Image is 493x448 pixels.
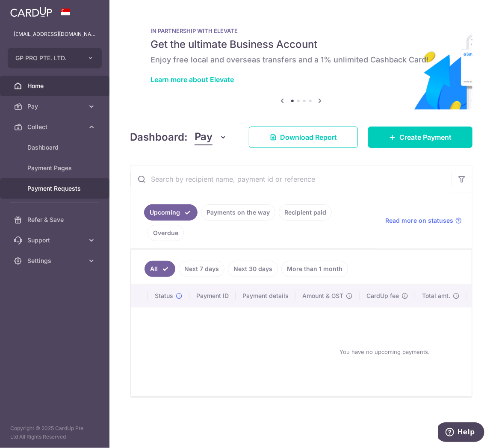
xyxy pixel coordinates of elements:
[27,82,84,90] span: Home
[155,292,173,300] span: Status
[144,204,198,221] a: Upcoming
[145,261,175,277] a: All
[27,184,84,193] span: Payment Requests
[130,165,452,193] input: Search by recipient name, payment id or reference
[281,261,348,277] a: More than 1 month
[27,143,84,152] span: Dashboard
[27,236,84,245] span: Support
[279,204,332,221] a: Recipient paid
[385,216,453,225] span: Read more on statuses
[130,130,188,145] h4: Dashboard:
[195,129,213,145] span: Pay
[280,132,337,142] span: Download Report
[422,292,450,300] span: Total amt.
[201,204,275,221] a: Payments on the way
[385,216,462,225] a: Read more on statuses
[27,123,84,131] span: Collect
[15,54,79,62] span: GP PRO PTE. LTD.
[151,55,452,65] h6: Enjoy free local and overseas transfers and a 1% unlimited Cashback Card!
[368,127,472,148] a: Create Payment
[151,27,452,34] p: IN PARTNERSHIP WITH ELEVATE
[27,215,84,224] span: Refer & Save
[148,225,184,241] a: Overdue
[189,285,236,307] th: Payment ID
[195,129,227,145] button: Pay
[27,256,84,265] span: Settings
[438,422,484,444] iframe: Opens a widget where you can find more information
[302,292,343,300] span: Amount & GST
[27,102,84,111] span: Pay
[10,7,52,17] img: CardUp
[14,30,96,38] p: [EMAIL_ADDRESS][DOMAIN_NAME]
[236,285,295,307] th: Payment details
[228,261,278,277] a: Next 30 days
[399,132,452,142] span: Create Payment
[27,164,84,172] span: Payment Pages
[366,292,399,300] span: CardUp fee
[130,14,472,109] img: Renovation banner
[151,75,234,84] a: Learn more about Elevate
[8,48,102,68] button: GP PRO PTE. LTD.
[179,261,224,277] a: Next 7 days
[249,127,358,148] a: Download Report
[151,38,452,51] h5: Get the ultimate Business Account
